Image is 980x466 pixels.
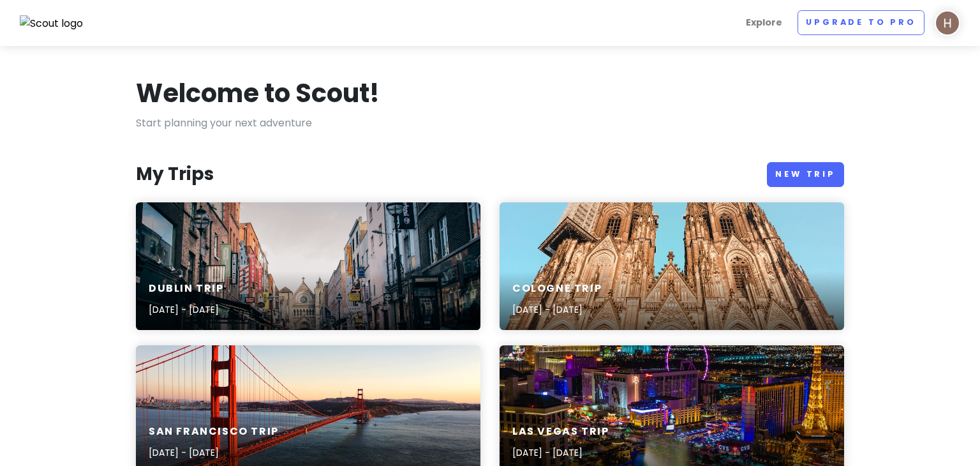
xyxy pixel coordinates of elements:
a: Explore [741,10,787,35]
h6: San Francisco Trip [149,425,279,439]
h6: Las Vegas Trip [512,425,609,439]
p: [DATE] - [DATE] [149,446,279,460]
p: [DATE] - [DATE] [512,446,609,460]
a: Upgrade to Pro [798,10,924,35]
h3: My Trips [136,163,214,186]
h6: Dublin Trip [149,282,224,296]
a: New Trip [767,162,844,187]
a: people walking on street heading towards churchDublin Trip[DATE] - [DATE] [136,202,480,330]
p: [DATE] - [DATE] [149,303,224,317]
p: [DATE] - [DATE] [512,303,602,317]
img: Scout logo [20,15,84,32]
h6: Cologne Trip [512,282,602,296]
a: low angle photography of Cologne Cathedral, FranceCologne Trip[DATE] - [DATE] [500,202,844,330]
p: Start planning your next adventure [136,115,844,132]
img: User profile [935,10,960,36]
h1: Welcome to Scout! [136,77,380,110]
